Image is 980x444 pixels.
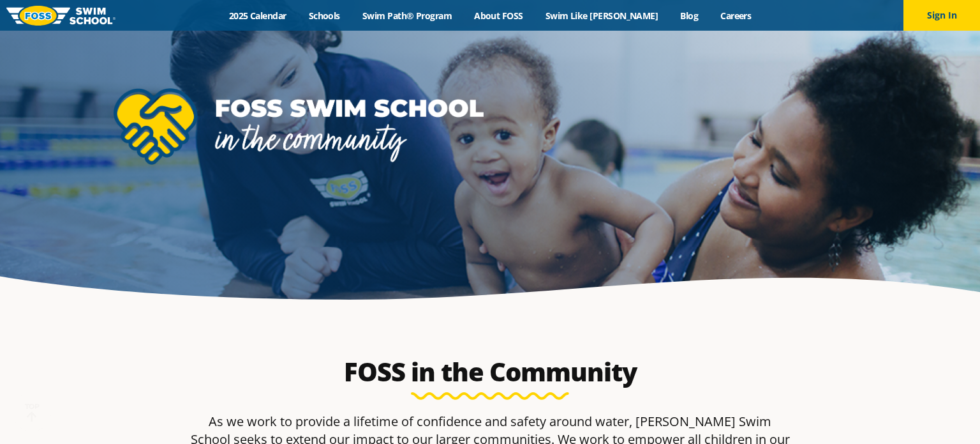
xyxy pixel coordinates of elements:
[534,10,669,22] a: Swim Like [PERSON_NAME]
[218,10,297,22] a: 2025 Calendar
[297,10,351,22] a: Schools
[25,402,40,422] div: TOP
[316,356,664,387] h2: FOSS in the Community
[709,10,762,22] a: Careers
[463,10,535,22] a: About FOSS
[6,6,115,26] img: FOSS Swim School Logo
[669,10,709,22] a: Blog
[351,10,463,22] a: Swim Path® Program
